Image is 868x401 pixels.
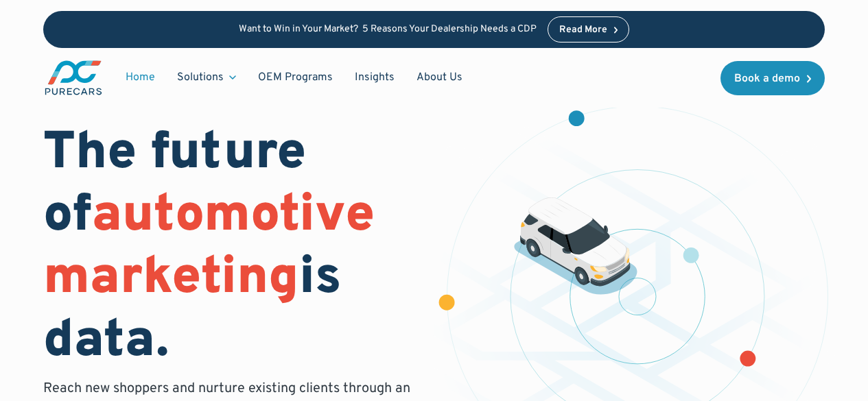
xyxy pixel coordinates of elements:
a: About Us [406,64,473,90]
h1: The future of is data. [43,123,417,374]
p: Want to Win in Your Market? 5 Reasons Your Dealership Needs a CDP [239,24,537,36]
a: Read More [548,16,630,42]
img: purecars logo [43,59,104,97]
div: Read More [559,25,607,35]
a: Insights [344,64,406,90]
a: Home [115,64,166,90]
img: illustration of a vehicle [514,197,637,295]
div: Book a demo [734,73,800,84]
span: automotive marketing [43,184,375,312]
a: main [43,59,104,97]
a: OEM Programs [247,64,344,90]
a: Book a demo [720,61,825,95]
div: Solutions [177,70,224,85]
div: Solutions [166,64,247,90]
